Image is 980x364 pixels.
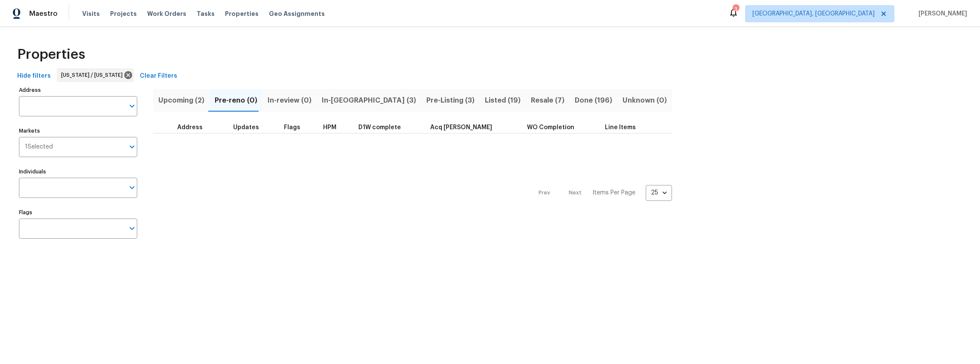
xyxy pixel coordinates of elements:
[284,124,300,130] span: Flags
[269,9,325,18] span: Geo Assignments
[733,5,739,14] div: 3
[110,9,137,18] span: Projects
[82,9,100,18] span: Visits
[915,9,967,18] span: [PERSON_NAME]
[233,124,259,130] span: Updates
[57,68,134,82] div: [US_STATE] / [US_STATE]
[268,94,311,106] span: In-review (0)
[29,9,58,18] span: Maestro
[177,124,203,130] span: Address
[17,50,85,59] span: Properties
[19,210,137,215] label: Flags
[530,139,672,247] nav: Pagination Navigation
[197,11,215,17] span: Tasks
[605,124,636,130] span: Line Items
[61,71,126,79] span: [US_STATE] / [US_STATE]
[531,94,564,106] span: Resale (7)
[575,94,612,106] span: Done (196)
[126,100,138,112] button: Open
[158,94,204,106] span: Upcoming (2)
[225,9,259,18] span: Properties
[485,94,521,106] span: Listed (19)
[592,188,635,197] p: Items Per Page
[14,68,54,84] button: Hide filters
[322,94,416,106] span: In-[GEOGRAPHIC_DATA] (3)
[126,182,138,194] button: Open
[19,128,137,133] label: Markets
[646,182,672,204] div: 25
[430,124,492,130] span: Acq [PERSON_NAME]
[126,222,138,234] button: Open
[126,141,138,153] button: Open
[147,9,186,18] span: Work Orders
[19,88,137,93] label: Address
[215,94,257,106] span: Pre-reno (0)
[136,68,181,84] button: Clear Filters
[358,124,401,130] span: D1W complete
[623,94,667,106] span: Unknown (0)
[426,94,475,106] span: Pre-Listing (3)
[19,169,137,174] label: Individuals
[323,124,336,130] span: HPM
[752,9,875,18] span: [GEOGRAPHIC_DATA], [GEOGRAPHIC_DATA]
[140,71,177,82] span: Clear Filters
[17,71,51,82] span: Hide filters
[527,124,574,130] span: WO Completion
[25,143,53,151] span: 1 Selected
